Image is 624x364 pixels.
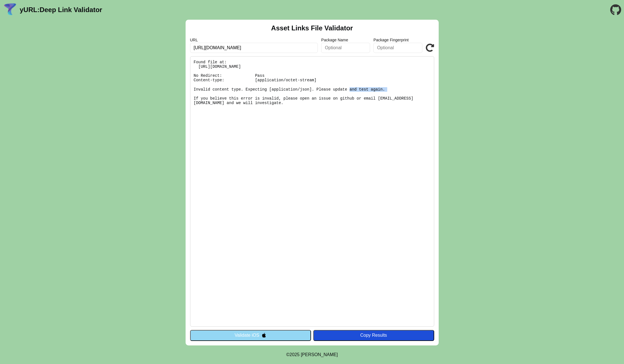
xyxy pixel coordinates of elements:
input: Required [190,43,318,53]
a: yURL:Deep Link Validator [20,6,102,14]
label: Package Fingerprint [373,38,422,42]
button: Validate iOS [190,330,311,341]
label: URL [190,38,318,42]
div: Copy Results [316,333,431,338]
span: 2025 [290,352,300,357]
input: Optional [373,43,422,53]
footer: © [286,345,338,364]
img: yURL Logo [3,3,17,17]
pre: Found file at: [URL][DOMAIN_NAME] No Redirect: Pass Content-type: [application/octet-stream] Inva... [190,56,434,327]
h2: Asset Links File Validator [271,24,353,32]
img: appleIcon.svg [262,333,266,338]
input: Optional [321,43,370,53]
a: Michael Ibragimchayev's Personal Site [301,352,338,357]
label: Package Name [321,38,370,42]
button: Copy Results [313,330,434,341]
